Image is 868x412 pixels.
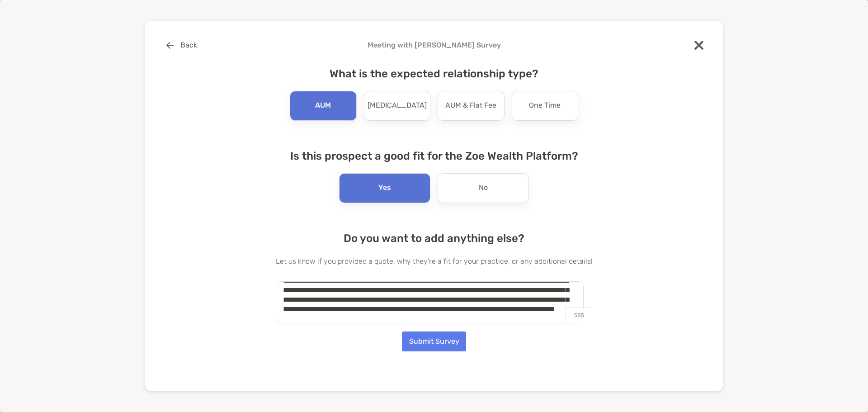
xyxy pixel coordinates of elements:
img: button icon [166,42,174,49]
img: close modal [694,41,703,50]
h4: Do you want to add anything else? [276,232,593,245]
h4: Meeting with [PERSON_NAME] Survey [159,41,709,49]
p: 585 [566,308,592,323]
p: One Time [529,99,561,113]
p: No [479,181,488,195]
p: AUM [315,99,331,113]
p: Let us know if you provided a quote, why they're a fit for your practice, or any additional details! [276,256,593,267]
button: Submit Survey [402,331,466,351]
p: [MEDICAL_DATA] [368,99,427,113]
p: AUM & Flat Fee [445,99,496,113]
p: Yes [378,181,391,195]
h4: Is this prospect a good fit for the Zoe Wealth Platform? [276,150,593,162]
button: Back [159,35,204,55]
h4: What is the expected relationship type? [276,67,593,80]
